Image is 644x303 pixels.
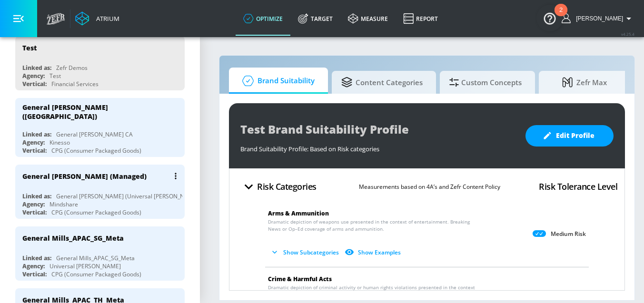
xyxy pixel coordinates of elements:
div: General [PERSON_NAME] ([GEOGRAPHIC_DATA])Linked as:General [PERSON_NAME] CAAgency:KinessoVertical... [15,98,185,157]
button: Show Examples [343,244,405,260]
div: Mindshare [50,200,78,208]
span: Crime & Harmful Acts [268,275,332,283]
div: Test [22,43,37,52]
a: Target [290,1,340,36]
p: Medium Risk [551,230,586,238]
span: login as: emily.shoemaker@zefr.com [572,15,623,22]
div: Linked as: [22,64,51,72]
div: General [PERSON_NAME] (Managed)Linked as:General [PERSON_NAME] (Universal [PERSON_NAME])Agency:Mi... [15,165,185,219]
a: measure [340,1,396,36]
button: [PERSON_NAME] [562,13,634,24]
div: Vertical: [22,80,47,88]
div: Agency: [22,200,45,208]
span: Dramatic depiction of weapons use presented in the context of entertainment. Breaking News or Op–... [268,218,480,233]
button: Open Resource Center, 2 new notifications [536,5,563,31]
button: Show Subcategories [268,244,343,260]
span: Arms & Ammunition [268,209,329,217]
span: Custom Concepts [449,71,522,94]
div: Linked as: [22,254,51,262]
div: Vertical: [22,208,47,216]
div: Linked as: [22,192,51,200]
div: General Mills_APAC_SG_MetaLinked as:General Mills_APAC_SG_MetaAgency:Universal [PERSON_NAME]Verti... [15,226,185,281]
div: Agency: [22,72,45,80]
span: v 4.25.4 [621,31,634,37]
div: General [PERSON_NAME] CA [56,130,133,138]
a: Report [396,1,446,36]
div: Test [50,72,61,80]
div: Kinesso [50,138,70,147]
div: 2 [559,10,563,22]
div: General [PERSON_NAME] (Universal [PERSON_NAME]) [56,192,200,200]
div: TestLinked as:Zefr DemosAgency:TestVertical:Financial Services [15,36,185,90]
div: General Mills_APAC_SG_Meta [56,254,135,262]
span: Content Categories [341,71,423,94]
button: Edit Profile [525,125,614,147]
div: General [PERSON_NAME] (Managed) [22,172,147,181]
div: Atrium [92,14,119,23]
div: Agency: [22,138,45,147]
div: CPG (Consumer Packaged Goods) [51,208,141,216]
div: General Mills_APAC_SG_Meta [22,234,124,243]
div: CPG (Consumer Packaged Goods) [51,147,141,155]
button: Risk Categories [237,176,320,198]
h4: Risk Tolerance Level [539,180,617,193]
div: Linked as: [22,130,51,138]
span: Edit Profile [545,130,594,142]
h4: Risk Categories [257,180,317,193]
div: Agency: [22,262,45,270]
div: General [PERSON_NAME] ([GEOGRAPHIC_DATA]) [22,103,169,121]
div: Vertical: [22,147,47,155]
a: Atrium [75,11,119,26]
a: optimize [236,1,290,36]
div: CPG (Consumer Packaged Goods) [51,270,141,278]
div: Brand Suitability Profile: Based on Risk categories [240,140,516,153]
div: Vertical: [22,270,47,278]
div: Financial Services [51,80,99,88]
p: Measurements based on 4A’s and Zefr Content Policy [359,182,500,192]
div: Zefr Demos [56,64,88,72]
span: Brand Suitability [238,69,315,92]
div: Universal [PERSON_NAME] [50,262,121,270]
span: Zefr Max [548,71,621,94]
